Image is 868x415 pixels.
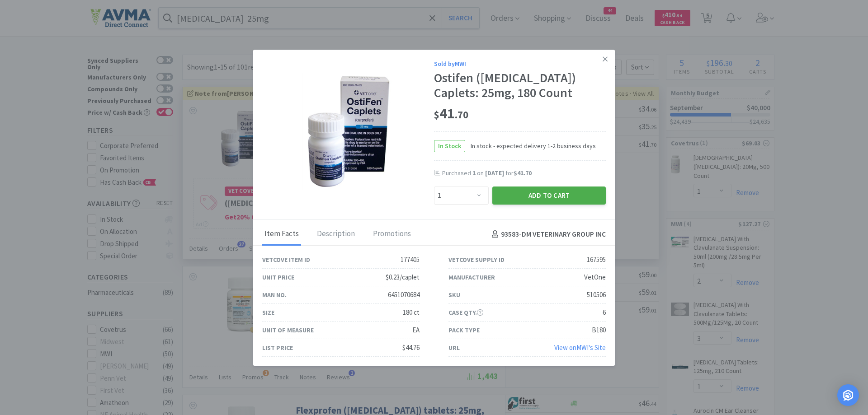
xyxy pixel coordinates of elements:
[455,108,468,121] span: . 70
[262,325,314,335] div: Unit of Measure
[472,169,476,177] span: 1
[837,384,859,406] div: Open Intercom Messenger
[584,272,606,283] div: VetOne
[485,169,504,177] span: [DATE]
[434,140,465,152] span: In Stock
[302,73,394,190] img: 000dbad5c787472cb437a59eaf455431_167595.png
[488,228,606,240] h4: 93583 - DM VETERINARY GROUP INC
[514,169,532,177] span: $41.70
[262,223,301,246] div: Item Facts
[403,307,420,318] div: 180 ct
[434,108,439,121] span: $
[587,254,606,265] div: 167595
[262,290,287,300] div: Man No.
[492,187,606,205] button: Add to Cart
[554,343,606,352] a: View onMWI's Site
[401,254,420,265] div: 177405
[434,59,606,69] div: Sold by MWI
[434,104,468,122] span: 41
[388,289,420,300] div: 6451070684
[442,169,606,178] div: Purchased on for
[448,343,460,353] div: URL
[434,70,606,101] div: Ostifen ([MEDICAL_DATA]) Caplets: 25mg, 180 Count
[402,342,420,353] div: $44.76
[448,255,505,265] div: Vetcove Supply ID
[262,255,310,265] div: Vetcove Item ID
[592,325,606,336] div: B180
[465,141,596,151] span: In stock - expected delivery 1-2 business days
[315,223,357,246] div: Description
[412,325,420,336] div: EA
[262,343,293,353] div: List Price
[448,290,460,300] div: SKU
[448,272,495,282] div: Manufacturer
[448,308,483,317] div: Case Qty.
[371,223,413,246] div: Promotions
[262,308,274,317] div: Size
[448,325,480,335] div: Pack Type
[386,272,420,283] div: $0.23/caplet
[262,272,294,282] div: Unit Price
[603,307,606,318] div: 6
[587,289,606,300] div: 510506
